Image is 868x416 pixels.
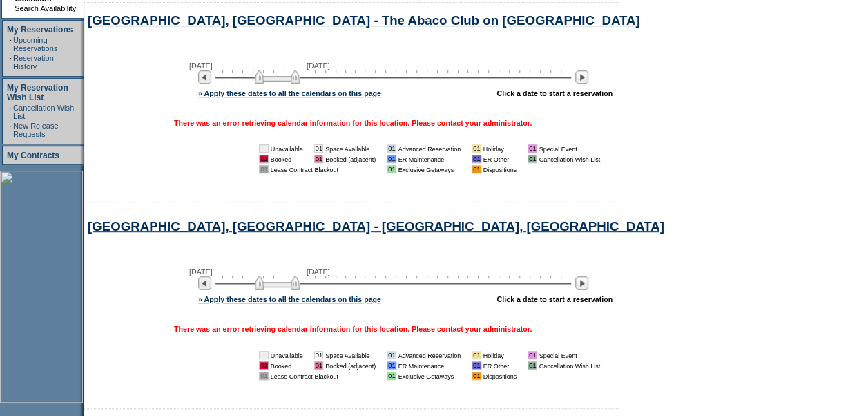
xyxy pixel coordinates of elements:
td: 01 [387,144,396,153]
td: · [10,122,12,138]
td: Booked [271,155,303,163]
td: Booked (adjacent) [325,361,376,370]
a: New Release Requests [13,122,58,138]
img: Previous [198,276,211,290]
a: » Apply these dates to all the calendars on this page [198,295,381,303]
td: ER Maintenance [398,155,461,163]
a: My Contracts [7,151,59,160]
td: 01 [472,351,481,359]
td: 01 [259,144,268,153]
div: Click a date to start a reservation [496,89,613,97]
td: · [9,4,13,12]
a: My Reservations [7,25,73,35]
td: Dispositions [483,372,517,380]
td: Cancellation Wish List [539,155,600,163]
td: Booked [271,361,303,370]
td: 01 [314,361,323,370]
a: My Reservation Wish List [7,83,68,102]
td: Lease Contract Blackout [271,372,376,380]
p: There was an error retrieving calendar information for this location. Please contact your adminis... [174,119,532,127]
img: Next [575,70,588,84]
td: Exclusive Getaways [398,165,461,173]
td: 01 [387,165,396,173]
a: Upcoming Reservations [13,36,57,53]
td: 01 [472,165,481,173]
a: Cancellation Wish List [13,104,74,120]
td: Advanced Reservation [398,351,461,359]
span: [DATE] [307,267,330,276]
td: ER Maintenance [398,361,461,370]
td: 01 [259,155,268,163]
td: Booked (adjacent) [325,155,376,163]
td: Unavailable [271,144,303,153]
a: Search Availability [15,4,76,12]
span: [DATE] [307,62,330,70]
td: 01 [314,155,323,163]
td: Cancellation Wish List [539,361,600,370]
td: Lease Contract Blackout [271,165,376,173]
td: 01 [314,351,323,359]
td: Special Event [539,144,600,153]
img: Previous [198,70,211,84]
p: There was an error retrieving calendar information for this location. Please contact your adminis... [174,325,532,333]
a: [GEOGRAPHIC_DATA], [GEOGRAPHIC_DATA] - The Abaco Club on [GEOGRAPHIC_DATA] [88,13,639,28]
td: Holiday [483,351,517,359]
td: 01 [259,165,268,173]
td: Space Available [325,351,376,359]
td: Holiday [483,144,517,153]
td: 01 [387,372,396,380]
span: [DATE] [189,267,213,276]
td: 01 [528,351,537,359]
td: Special Event [539,351,600,359]
td: 01 [472,361,481,370]
a: » Apply these dates to all the calendars on this page [198,89,381,97]
td: 01 [528,155,537,163]
td: · [10,36,12,53]
td: 01 [259,372,268,380]
td: Dispositions [483,165,517,173]
td: · [10,54,12,70]
td: 01 [259,351,268,359]
a: Reservation History [13,54,54,70]
td: 01 [472,372,481,380]
td: ER Other [483,361,517,370]
td: 01 [387,361,396,370]
img: Next [575,276,588,290]
td: 01 [314,144,323,153]
td: 01 [528,361,537,370]
td: · [10,104,12,120]
td: 01 [387,155,396,163]
td: 01 [259,361,268,370]
td: ER Other [483,155,517,163]
td: Unavailable [271,351,303,359]
td: 01 [472,144,481,153]
div: Click a date to start a reservation [496,295,613,303]
td: 01 [387,351,396,359]
a: [GEOGRAPHIC_DATA], [GEOGRAPHIC_DATA] - [GEOGRAPHIC_DATA], [GEOGRAPHIC_DATA] [88,219,664,234]
span: [DATE] [189,62,213,70]
td: Space Available [325,144,376,153]
td: 01 [528,144,537,153]
td: Exclusive Getaways [398,372,461,380]
td: 01 [472,155,481,163]
td: Advanced Reservation [398,144,461,153]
